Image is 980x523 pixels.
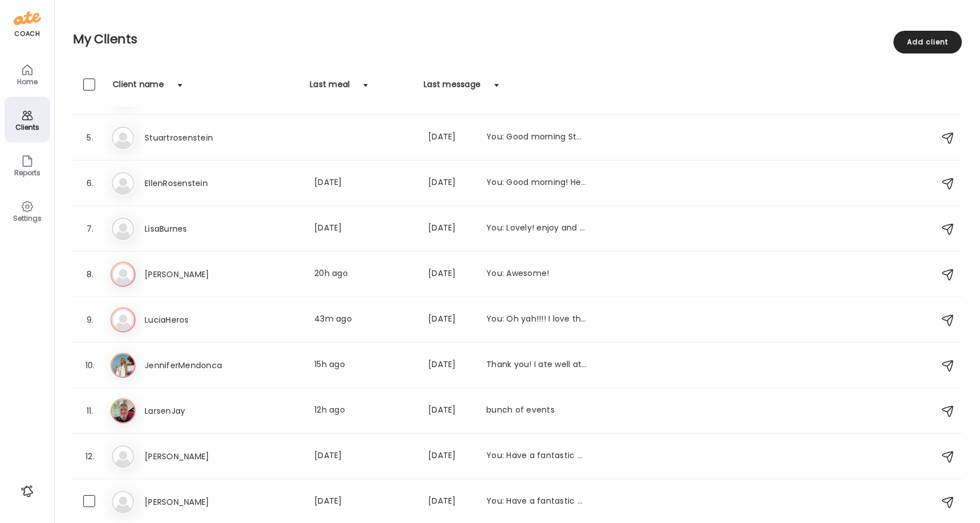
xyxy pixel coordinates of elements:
div: [DATE] [428,222,473,236]
div: You: Have a fantastic weekend!! Is there anything I can do to support you? Menu for a night out??... [486,495,587,509]
div: coach [14,29,40,39]
div: Clients [7,123,48,131]
div: Settings [7,215,48,222]
div: 9. [83,313,97,327]
div: 15h ago [314,359,415,372]
img: ate [14,9,41,27]
div: 43m ago [314,313,415,327]
div: [DATE] [428,404,473,418]
div: [DATE] [428,495,473,509]
h3: [PERSON_NAME] [145,495,245,509]
div: [DATE] [314,176,415,190]
h3: EllenRosenstein [145,176,245,190]
div: 7. [83,222,97,236]
div: You: Have a fantastic weekend!! Is there anything I can do to support you? Menu for a night out??... [486,450,587,463]
div: Home [7,78,48,85]
h3: Stuartrosenstein [145,131,245,145]
div: [DATE] [428,450,473,463]
div: Add client [893,31,962,53]
h3: JenniferMendonca [145,359,245,372]
div: You: Oh yah!!!! I love them too!! [486,313,587,327]
div: Reports [7,169,48,176]
div: bunch of events [486,404,587,418]
div: Last meal [310,79,350,97]
h2: My Clients [73,31,962,48]
h3: LuciaHeros [145,313,245,327]
div: Client name [113,79,164,97]
div: You: Awesome! [486,267,587,281]
div: 20h ago [314,267,415,281]
div: 12. [83,450,97,463]
div: 12h ago [314,404,415,418]
div: Thank you! I ate well at the event. It was just appetizers and I passed up anything unhealthy. I ... [486,359,587,372]
div: 8. [83,267,97,281]
div: 5. [83,131,97,145]
div: Last message [424,79,481,97]
div: [DATE] [428,313,473,327]
div: You: Good morning! Here we are starting week 2 of the Method! What was one win for the weekend wh... [486,176,587,190]
div: 6. [83,176,97,190]
div: 10. [83,359,97,372]
div: You: Good morning Stu! I would love to see some interaction here! How are you finding following y... [486,131,587,145]
h3: LisaBurnes [145,222,245,236]
h3: [PERSON_NAME] [145,267,245,281]
div: [DATE] [314,222,415,236]
div: [DATE] [314,450,415,463]
div: [DATE] [428,359,473,372]
div: [DATE] [428,131,473,145]
div: [DATE] [428,267,473,281]
div: You: Lovely! enjoy and safe travels. [486,222,587,236]
h3: LarsenJay [145,404,245,418]
h3: [PERSON_NAME] [145,450,245,463]
div: 11. [83,404,97,418]
div: [DATE] [314,495,415,509]
div: [DATE] [428,176,473,190]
